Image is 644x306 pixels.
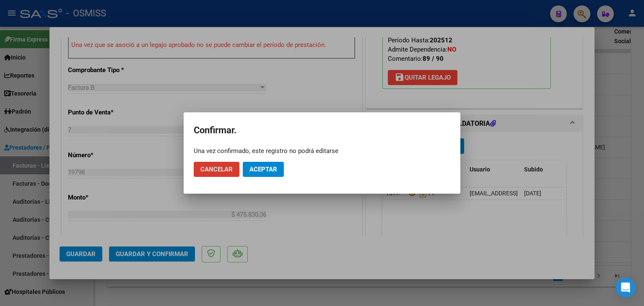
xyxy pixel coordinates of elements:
div: Una vez confirmado, este registro no podrá editarse [194,147,450,155]
span: Aceptar [249,166,277,173]
span: Cancelar [200,166,233,173]
button: Aceptar [243,162,284,177]
div: Open Intercom Messenger [615,277,636,298]
h2: Confirmar. [194,122,450,138]
button: Cancelar [194,162,239,177]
